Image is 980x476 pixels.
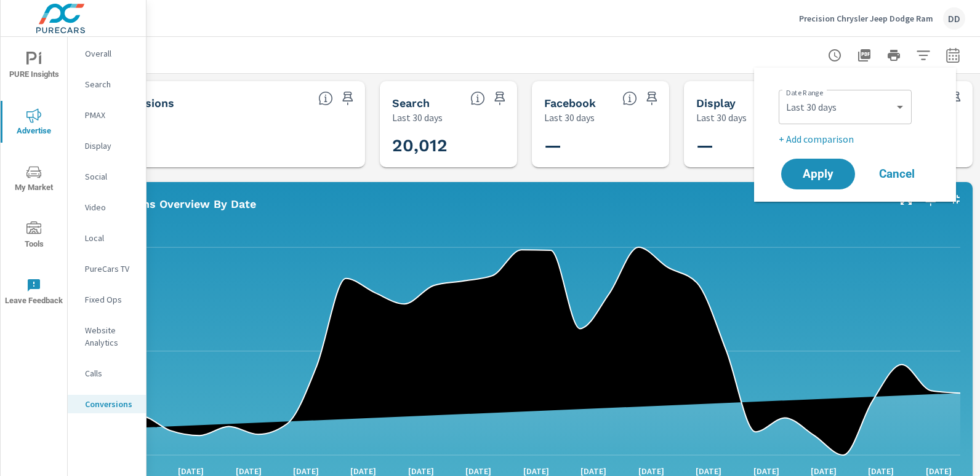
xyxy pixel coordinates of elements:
[89,125,353,136] p: Conversions
[470,91,485,106] span: Search Conversions include Actions, Leads and Unmapped Conversions.
[85,398,136,410] p: Conversions
[696,135,859,156] h3: —
[85,78,136,90] p: Search
[696,110,747,125] p: Last 30 days
[392,110,443,125] p: Last 30 days
[860,159,934,189] button: Cancel
[85,367,136,379] p: Calls
[85,263,136,275] p: PureCars TV
[4,52,63,82] span: PURE Insights
[85,201,136,213] p: Video
[85,232,136,244] p: Local
[781,159,855,189] button: Apply
[318,91,333,106] span: All Conversions include Actions, Leads and Unmapped Conversions
[68,75,146,93] div: Search
[4,278,63,308] span: Leave Feedback
[943,7,965,30] div: DD
[544,110,595,125] p: Last 30 days
[392,97,430,109] h5: Search
[4,221,63,252] span: Tools
[392,135,555,156] h3: 20,012
[696,97,736,109] h5: Display
[68,290,146,309] div: Fixed Ops
[89,197,256,210] h5: Conversions Overview By Date
[85,170,136,183] p: Social
[68,260,146,278] div: PureCars TV
[799,13,933,24] p: Precision Chrysler Jeep Dodge Ram
[941,43,965,68] button: Select Date Range
[68,395,146,413] div: Conversions
[68,106,146,124] div: PMAX
[490,89,510,108] span: Save this to your personalized report
[89,141,353,162] h3: 20,012
[4,165,63,195] span: My Market
[85,47,136,60] p: Overall
[852,43,877,68] button: "Export Report to PDF"
[85,324,136,349] p: Website Analytics
[85,140,136,152] p: Display
[68,229,146,247] div: Local
[68,198,146,216] div: Video
[85,109,136,121] p: PMAX
[911,43,936,68] button: Apply Filters
[68,167,146,186] div: Social
[68,364,146,383] div: Calls
[68,321,146,352] div: Website Analytics
[544,97,596,109] h5: Facebook
[68,137,146,155] div: Display
[642,89,662,108] span: Save this to your personalized report
[622,91,637,106] span: All conversions reported from Facebook with duplicates filtered out
[4,108,63,138] span: Advertise
[779,132,936,146] p: + Add comparison
[872,169,922,180] span: Cancel
[793,169,843,180] span: Apply
[544,135,707,156] h3: —
[85,293,136,306] p: Fixed Ops
[68,44,146,63] div: Overall
[1,37,67,320] div: nav menu
[882,43,906,68] button: Print Report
